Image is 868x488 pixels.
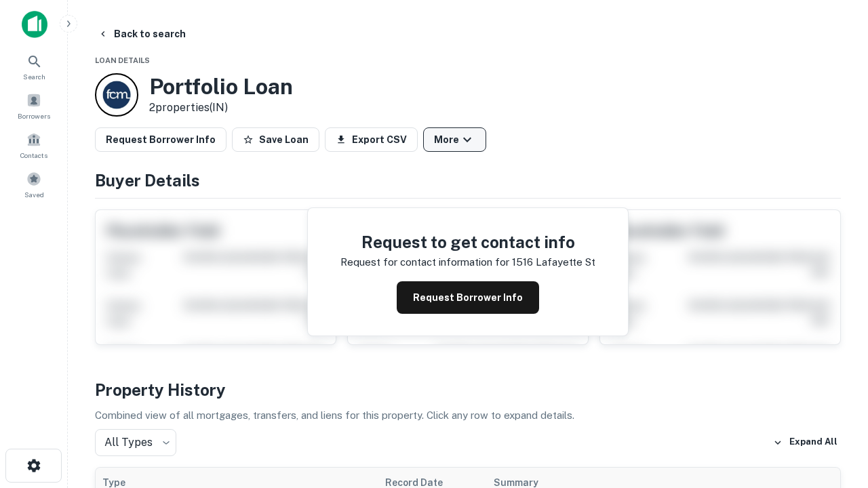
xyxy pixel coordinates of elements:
p: 1516 lafayette st [512,254,595,270]
button: Expand All [770,432,841,453]
button: More [423,127,486,152]
span: Search [23,71,45,82]
a: Contacts [4,127,64,163]
button: Back to search [92,22,191,46]
p: Request for contact information for [340,254,509,270]
button: Export CSV [325,127,418,152]
button: Request Borrower Info [397,281,539,314]
h3: Portfolio Loan [149,74,293,100]
span: Contacts [20,150,47,161]
span: Loan Details [95,56,150,64]
h4: Property History [95,378,841,402]
span: Saved [24,189,44,200]
a: Saved [4,166,64,203]
div: All Types [95,429,176,456]
button: Request Borrower Info [95,127,226,152]
p: Combined view of all mortgages, transfers, and liens for this property. Click any row to expand d... [95,407,841,424]
a: Search [4,48,64,85]
button: Save Loan [232,127,319,152]
img: capitalize-icon.png [22,11,47,38]
p: 2 properties (IN) [149,100,293,116]
span: Borrowers [18,110,50,121]
h4: Request to get contact info [340,230,595,254]
h4: Buyer Details [95,168,841,192]
iframe: Chat Widget [800,380,868,445]
a: Borrowers [4,87,64,124]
